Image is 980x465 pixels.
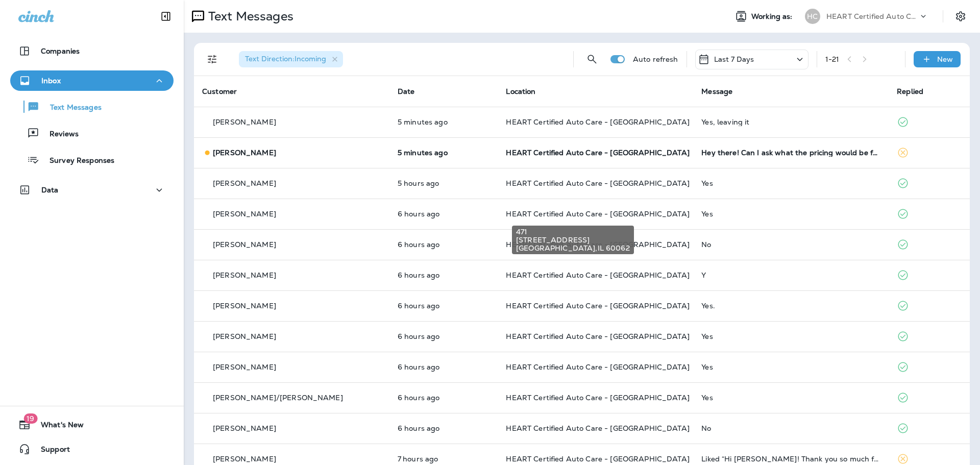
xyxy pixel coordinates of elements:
[398,363,490,371] p: Oct 14, 2025 09:03 AM
[398,394,490,402] p: Oct 14, 2025 09:03 AM
[506,240,689,249] span: HEART Certified Auto Care - [GEOGRAPHIC_DATA]
[213,332,276,340] p: [PERSON_NAME]
[152,6,180,27] button: Collapse Sidebar
[10,70,174,91] button: Inbox
[213,149,276,157] p: [PERSON_NAME]
[213,363,276,371] p: [PERSON_NAME]
[213,424,276,432] p: [PERSON_NAME]
[805,9,820,24] div: HC
[701,210,880,218] div: Yes
[506,148,689,157] span: HEART Certified Auto Care - [GEOGRAPHIC_DATA]
[39,130,79,139] p: Reviews
[40,103,102,113] p: Text Messages
[41,77,61,85] p: Inbox
[213,271,276,279] p: [PERSON_NAME]
[41,186,59,194] p: Data
[213,394,343,402] p: [PERSON_NAME]/[PERSON_NAME]
[10,414,174,435] button: 19What's New
[202,49,223,69] button: Filters
[506,87,535,96] span: Location
[506,179,689,188] span: HEART Certified Auto Care - [GEOGRAPHIC_DATA]
[10,96,174,117] button: Text Messages
[701,240,880,249] div: No
[213,210,276,218] p: [PERSON_NAME]
[506,117,689,127] span: HEART Certified Auto Care - [GEOGRAPHIC_DATA]
[701,363,880,371] div: Yes
[701,424,880,432] div: No
[213,179,276,187] p: [PERSON_NAME]
[701,271,880,279] div: Y
[506,209,689,218] span: HEART Certified Auto Care - [GEOGRAPHIC_DATA]
[398,118,490,126] p: Oct 14, 2025 03:27 PM
[398,149,490,157] p: Oct 14, 2025 03:27 PM
[213,302,276,310] p: [PERSON_NAME]
[398,210,490,218] p: Oct 14, 2025 09:20 AM
[516,228,630,236] span: 471
[506,424,689,433] span: HEART Certified Auto Care - [GEOGRAPHIC_DATA]
[582,49,602,69] button: Search Messages
[23,413,37,424] span: 19
[701,118,880,126] div: Yes, leaving it
[701,179,880,187] div: Yes
[10,180,174,200] button: Data
[213,118,276,126] p: [PERSON_NAME]
[951,7,970,26] button: Settings
[31,421,84,433] span: What's New
[204,9,293,24] p: Text Messages
[516,244,630,252] span: [GEOGRAPHIC_DATA] , IL 60062
[31,445,70,457] span: Support
[239,51,343,67] div: Text Direction:Incoming
[39,156,114,166] p: Survey Responses
[398,455,490,463] p: Oct 14, 2025 08:08 AM
[506,362,689,372] span: HEART Certified Auto Care - [GEOGRAPHIC_DATA]
[10,41,174,61] button: Companies
[10,149,174,170] button: Survey Responses
[41,47,80,55] p: Companies
[213,455,276,463] p: [PERSON_NAME]
[506,454,689,463] span: HEART Certified Auto Care - [GEOGRAPHIC_DATA]
[245,54,326,63] span: Text Direction : Incoming
[516,236,630,244] span: [STREET_ADDRESS]
[10,123,174,144] button: Reviews
[398,424,490,432] p: Oct 14, 2025 09:02 AM
[897,87,923,96] span: Replied
[701,87,732,96] span: Message
[202,87,237,96] span: Customer
[701,332,880,340] div: Yes
[506,332,689,341] span: HEART Certified Auto Care - [GEOGRAPHIC_DATA]
[10,439,174,459] button: Support
[506,271,689,280] span: HEART Certified Auto Care - [GEOGRAPHIC_DATA]
[398,332,490,340] p: Oct 14, 2025 09:04 AM
[826,12,918,20] p: HEART Certified Auto Care
[398,302,490,310] p: Oct 14, 2025 09:06 AM
[714,55,754,63] p: Last 7 Days
[701,394,880,402] div: Yes
[825,55,840,63] div: 1 - 21
[213,240,276,249] p: [PERSON_NAME]
[398,240,490,249] p: Oct 14, 2025 09:20 AM
[506,301,689,310] span: HEART Certified Auto Care - [GEOGRAPHIC_DATA]
[506,393,689,402] span: HEART Certified Auto Care - [GEOGRAPHIC_DATA]
[398,271,490,279] p: Oct 14, 2025 09:19 AM
[701,302,880,310] div: Yes.
[937,55,953,63] p: New
[701,455,880,463] div: Liked “Hi Linda! Thank you so much for choosing HEART Certified Auto Care - Northbrook. We know y...
[633,55,678,63] p: Auto refresh
[398,87,415,96] span: Date
[701,149,880,157] div: Hey there! Can I ask what the pricing would be for just the filters this week as long as how long...
[751,12,795,21] span: Working as:
[398,179,490,187] p: Oct 14, 2025 09:50 AM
